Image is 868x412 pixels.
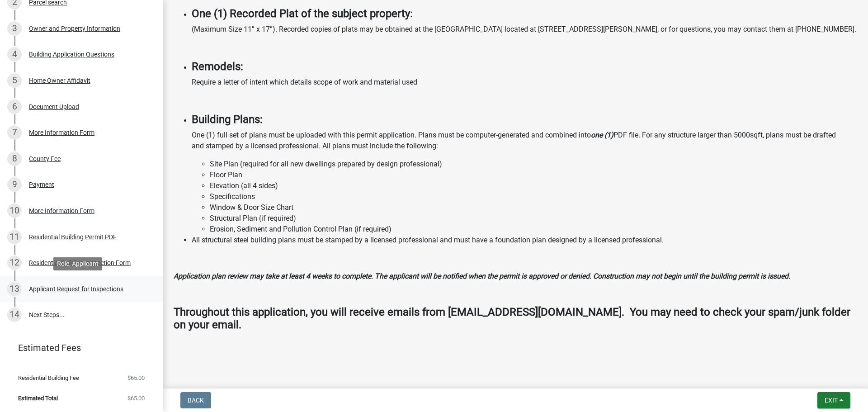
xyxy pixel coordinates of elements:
[18,395,58,401] span: Estimated Total
[53,257,102,270] div: Role: Applicant
[29,260,131,266] div: Residential Building Inspection Form
[192,130,857,152] p: One (1) full set of plans must be uploaded with this permit application. Plans must be computer-g...
[7,256,22,270] div: 12
[192,7,857,20] h4: :
[7,152,22,166] div: 8
[210,159,857,170] li: Site Plan (required for all new dwellings prepared by design professional)
[7,230,22,244] div: 11
[127,395,145,401] span: $65.00
[7,339,148,357] a: Estimated Fees
[174,306,850,331] strong: Throughout this application, you will receive emails from [EMAIL_ADDRESS][DOMAIN_NAME]. You may n...
[174,272,790,280] strong: Application plan review may take at least 4 weeks to complete. The applicant will be notified whe...
[591,131,613,139] strong: one (1)
[210,170,857,180] li: Floor Plan
[29,129,94,136] div: More Information Form
[29,51,114,57] div: Building Application Questions
[29,234,117,240] div: Residential Building Permit PDF
[210,191,857,202] li: Specifications
[192,60,243,73] strong: Remodels:
[192,77,857,88] p: Require a letter of intent which details scope of work and material used
[29,181,54,188] div: Payment
[192,24,857,35] p: (Maximum Size 11” x 17”). Recorded copies of plats may be obtained at the [GEOGRAPHIC_DATA] locat...
[188,397,204,404] span: Back
[180,392,211,408] button: Back
[7,177,22,192] div: 9
[825,397,838,404] span: Exit
[7,308,22,322] div: 14
[7,47,22,62] div: 4
[7,204,22,218] div: 10
[7,21,22,36] div: 3
[817,392,850,408] button: Exit
[29,77,90,84] div: Home Owner Affidavit
[29,25,120,32] div: Owner and Property Information
[210,180,857,191] li: Elevation (all 4 sides)
[29,286,123,292] div: Applicant Request for Inspections
[192,7,410,20] strong: One (1) Recorded Plat of the subject property
[192,235,857,246] li: All structural steel building plans must be stamped by a licensed professional and must have a fo...
[7,125,22,140] div: 7
[127,375,145,381] span: $65.00
[210,202,857,213] li: Window & Door Size Chart
[29,104,79,110] div: Document Upload
[210,213,857,224] li: Structural Plan (if required)
[7,99,22,114] div: 6
[29,156,61,162] div: County Fee
[7,73,22,88] div: 5
[7,282,22,296] div: 13
[210,224,857,235] li: Erosion, Sediment and Pollution Control Plan (if required)
[18,375,79,381] span: Residential Building Fee
[192,113,263,126] strong: Building Plans:
[29,208,94,214] div: More Information Form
